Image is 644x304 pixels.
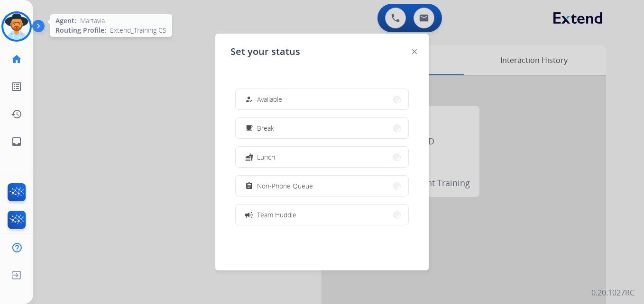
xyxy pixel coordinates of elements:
[236,176,408,196] button: Non-Phone Queue
[245,153,253,161] mat-icon: fastfood
[3,13,30,40] img: avatar
[245,182,253,190] mat-icon: assignment
[11,81,22,92] mat-icon: list_alt
[245,124,253,132] mat-icon: free_breakfast
[110,26,166,35] span: Extend_Training CS
[412,49,417,54] img: close-button
[236,89,408,109] button: Available
[257,152,275,162] span: Lunch
[236,205,408,225] button: Team Huddle
[11,54,22,65] mat-icon: home
[236,118,408,138] button: Break
[257,181,313,191] span: Non-Phone Queue
[55,26,106,35] span: Routing Profile:
[55,16,76,26] span: Agent:
[80,16,105,26] span: Martavia
[245,95,253,103] mat-icon: how_to_reg
[257,94,282,104] span: Available
[244,210,254,219] mat-icon: campaign
[257,123,274,133] span: Break
[236,147,408,167] button: Lunch
[11,136,22,147] mat-icon: inbox
[11,108,22,120] mat-icon: history
[591,287,635,298] p: 0.20.1027RC
[230,45,300,58] span: Set your status
[257,210,296,220] span: Team Huddle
